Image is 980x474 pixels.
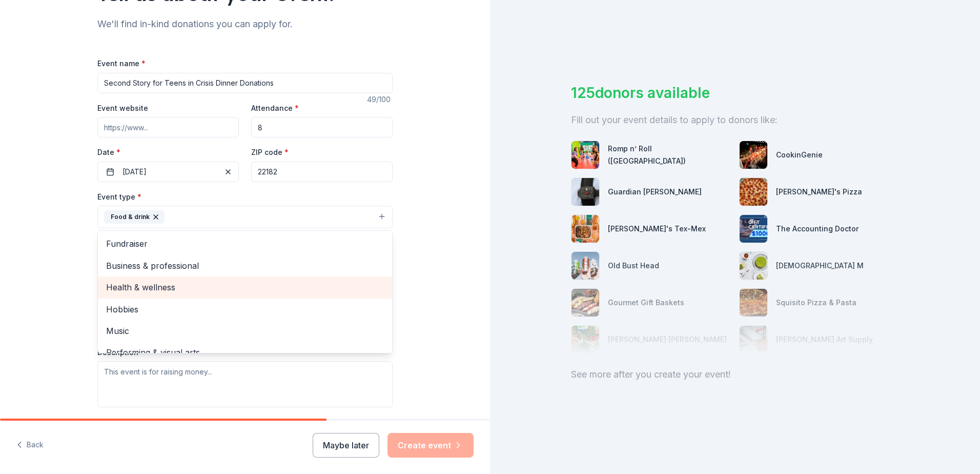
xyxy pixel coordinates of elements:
[106,324,384,338] span: Music
[106,259,384,272] span: Business & professional
[97,206,393,228] button: Food & drink
[106,281,384,294] span: Health & wellness
[106,237,384,250] span: Fundraiser
[97,230,393,353] div: Food & drink
[106,303,384,316] span: Hobbies
[106,346,384,359] span: Performing & visual arts
[104,210,165,224] div: Food & drink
